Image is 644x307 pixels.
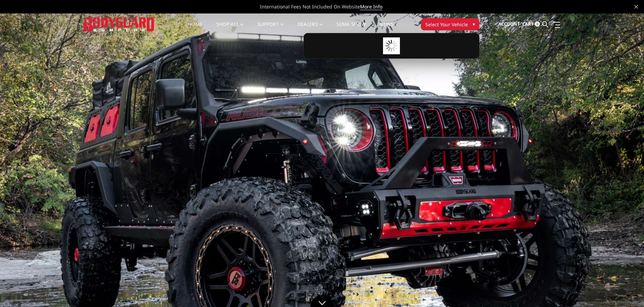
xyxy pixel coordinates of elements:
[498,21,520,27] span: Account
[310,295,334,307] a: Click to Down
[216,22,244,35] a: shop all
[421,18,479,30] button: Select Your Vehicle
[613,212,620,222] button: 5 of 5
[522,21,534,27] span: Cart
[535,22,540,27] span: 0
[473,21,475,28] span: ▾
[613,168,620,179] button: 1 of 5
[84,17,155,31] img: BODYGUARD BUMPERS
[383,37,400,54] img: preloader.gif
[613,190,620,201] button: 3 of 5
[498,15,520,33] a: Account
[336,22,366,35] a: SEMA Show
[188,22,202,35] a: Home
[522,15,540,33] a: Cart 0
[613,201,620,212] button: 4 of 5
[613,179,620,190] button: 2 of 5
[297,22,323,35] a: Dealers
[257,22,284,35] a: Support
[379,22,393,35] a: News
[360,3,382,10] a: More Info
[425,21,468,28] span: Select Your Vehicle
